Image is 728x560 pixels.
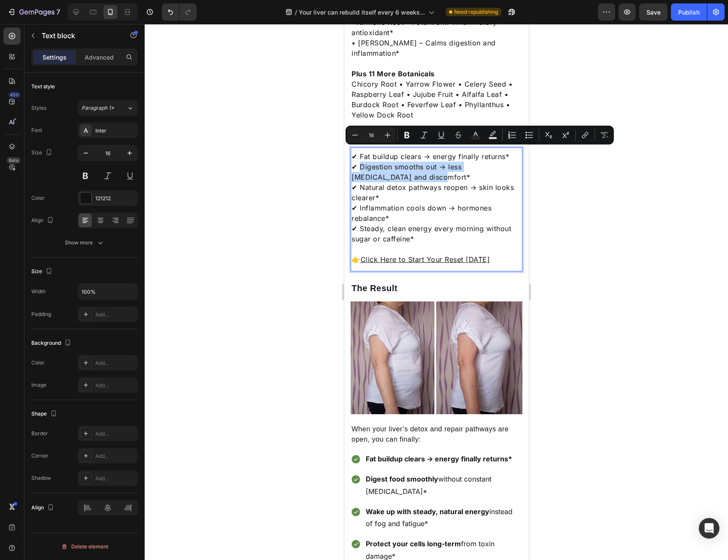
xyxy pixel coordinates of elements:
[21,449,177,474] p: without constant [MEDICAL_DATA]*
[8,91,21,98] div: 450
[21,515,117,524] strong: Protect your cells long-term
[699,518,719,539] div: Open Intercom Messenger
[639,3,667,21] button: Save
[6,277,178,390] img: gempages_585205997644022619-75db5eda-3d67-4e45-9058-15356cd7cc3a.jpg
[646,9,661,16] span: Save
[454,8,498,16] span: Need republishing
[20,448,178,475] div: Rich Text Editor. Editing area: main
[95,195,136,202] div: 121212
[31,337,73,349] div: Background
[31,194,45,202] div: Color
[7,400,177,421] p: When your liver’s detox and repair pathways are open, you can finally:
[7,230,177,241] p: 👉
[82,104,114,112] span: Paragraph 1*
[21,431,168,439] strong: Fat buildup clears → energy finally returns*
[31,126,42,134] div: Font
[21,514,177,539] p: from toxin damage*
[21,482,177,506] p: instead of fog and fatigue*
[42,30,115,41] p: Text block
[162,3,197,21] div: Undo/Redo
[31,215,55,226] div: Align
[7,105,177,116] p: What Happens When Your Liver Resets
[344,24,529,560] iframe: Design area
[21,451,94,459] strong: Digest food smoothly
[6,157,21,164] div: Beta
[7,14,177,34] p: • [PERSON_NAME] – Calms digestion and inflammation*
[21,483,145,492] strong: Wake up with steady, natural energy
[85,53,114,62] p: Advanced
[31,474,51,482] div: Shadow
[31,359,45,367] div: Color
[6,126,178,241] div: Rich Text Editor. Editing area: main
[31,104,46,112] div: Styles
[95,430,136,438] div: Add...
[31,408,59,420] div: Shape
[95,452,136,460] div: Add...
[95,359,136,367] div: Add...
[31,147,54,159] div: Size
[6,258,178,271] h2: The Result
[20,480,178,508] div: Rich Text Editor. Editing area: main
[31,266,54,277] div: Size
[65,238,105,247] div: Show more
[31,288,45,295] div: Width
[95,311,136,319] div: Add...
[31,235,138,250] button: Show more
[346,126,614,145] div: Editor contextual toolbar
[31,430,48,437] div: Border
[7,45,177,96] p: Chicory Root • Yarrow Flower • Celery Seed • Raspberry Leaf • Jujube Fruit • Alfalfa Leaf • Burdo...
[42,53,67,62] p: Settings
[20,428,178,443] div: Rich Text Editor. Editing area: main
[671,3,707,21] button: Publish
[61,542,108,552] div: Delete element
[299,8,425,17] span: Your liver can rebuild itself every 6 weeks...
[31,540,138,554] button: Delete element
[95,382,136,389] div: Add...
[6,104,178,117] h2: Rich Text Editor. Editing area: main
[20,512,178,540] div: Rich Text Editor. Editing area: main
[16,231,146,240] a: Click Here to Start Your Reset [DATE]
[3,3,64,21] button: 7
[7,45,91,54] strong: Plus 11 More Botanicals
[56,7,60,17] p: 7
[295,8,297,17] span: /
[31,452,49,460] div: Corner
[78,284,137,299] input: Auto
[678,8,700,17] div: Publish
[78,100,138,116] button: Paragraph 1*
[31,502,56,514] div: Align
[31,310,51,318] div: Padding
[95,127,136,135] div: Inter
[7,127,177,220] p: ✔ Fat buildup clears → energy finally returns* ✔ Digestion smooths out → less [MEDICAL_DATA] and ...
[31,83,55,90] div: Text style
[31,381,46,389] div: Image
[95,475,136,482] div: Add...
